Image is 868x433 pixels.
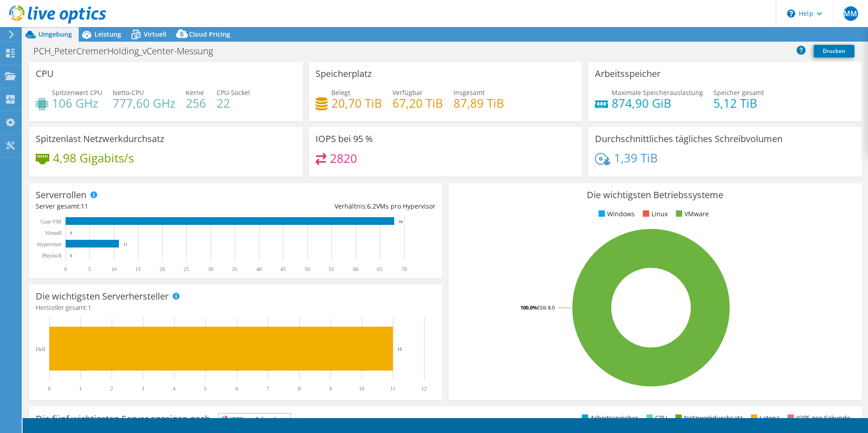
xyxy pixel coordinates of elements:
text: 4 [173,385,175,392]
text: 0 [64,266,67,272]
span: Leistung [94,30,121,38]
text: 2 [110,385,113,392]
span: 11 [81,202,88,210]
span: Kerne [186,88,204,97]
li: Netzwerkdurchsatz [673,413,743,423]
h3: Arbeitsspeicher [595,69,660,79]
text: 60 [353,266,359,272]
h1: PCH_PeterCremerHolding_vCenter-Messung [29,46,227,56]
text: 0 [70,253,72,258]
li: Latenz [749,413,779,423]
text: 0 [48,385,51,392]
h3: Serverrollen [36,190,86,200]
a: Drucken [814,45,854,57]
h4: 22 [217,98,250,108]
text: 1 [79,385,82,392]
h4: 67,20 TiB [392,98,443,108]
span: 6.2 [367,202,376,210]
span: IOPS pro Sekunde [219,414,290,424]
text: 11 [123,242,127,247]
text: 35 [232,266,237,272]
h4: 256 [186,98,206,108]
h3: IOPS bei 95 % [316,134,373,144]
text: 5 [88,266,91,272]
text: 8 [298,385,301,392]
h4: Hersteller gesamt: [36,303,435,313]
text: 50 [305,266,310,272]
text: 9 [329,385,332,392]
span: Speicher gesamt [713,88,764,97]
text: 12 [421,385,427,392]
tspan: 100.0% [520,304,537,311]
text: 20 [160,266,165,272]
text: 11 [390,385,396,392]
div: Server gesamt: [36,201,236,211]
span: Virtuell [144,30,166,38]
text: 15 [135,266,141,272]
text: 3 [142,385,144,392]
text: 45 [280,266,286,272]
text: 6 [236,385,238,392]
li: Linux [641,209,668,219]
span: MM [844,6,858,21]
h3: CPU [36,69,54,79]
span: Insgesamt [453,88,485,97]
h3: Durchschnittliches tägliches Schreibvolumen [595,134,783,144]
h4: 20,70 TiB [331,98,382,108]
div: Verhältnis: VMs pro Hypervisor [236,201,435,211]
span: Umgebung [38,30,72,38]
h4: 4,98 Gigabits/s [53,153,134,163]
text: Gast-VM [41,219,61,225]
span: CPU-Sockel [217,88,250,97]
text: 40 [256,266,262,272]
text: 10 [111,266,117,272]
li: IOPS pro Sekunde [785,413,850,423]
span: Spitzenwert CPU [52,88,102,97]
span: Netto-CPU [113,88,144,97]
span: Maximale Speicherauslastung [612,88,703,97]
text: 55 [329,266,334,272]
text: 11 [397,346,402,352]
span: Verfügbar [392,88,423,97]
text: 0 [70,231,72,235]
li: Windows [596,209,635,219]
li: CPU [644,413,667,423]
h3: Die wichtigsten Serverhersteller [36,291,169,301]
text: 7 [267,385,269,392]
h4: 5,12 TiB [713,98,764,108]
text: 65 [377,266,382,272]
text: Virtuell [45,230,61,236]
h4: 1,39 TiB [614,153,658,163]
li: VMware [674,209,709,219]
text: 30 [208,266,213,272]
li: Arbeitsspeicher [580,413,638,423]
span: Cloud Pricing [189,30,230,38]
h3: Die wichtigsten Betriebssysteme [455,190,855,200]
text: 25 [184,266,189,272]
text: 70 [401,266,407,272]
span: 1 [88,303,91,312]
text: Dell [36,346,45,352]
h3: Speicherplatz [316,69,372,79]
h4: 87,89 TiB [453,98,504,108]
svg: \n [787,10,795,18]
h4: 777,60 GHz [113,98,175,108]
span: Belegt [331,88,350,97]
h3: Spitzenlast Netzwerkdurchsatz [36,134,164,144]
tspan: ESXi 8.0 [537,304,555,311]
text: 68 [399,219,403,224]
text: 5 [204,385,207,392]
h4: 2820 [330,153,357,163]
text: Hypervisor [37,241,61,247]
h4: 106 GHz [52,98,102,108]
text: Physisch [42,252,61,259]
h4: 874,90 GiB [612,98,703,108]
text: 10 [359,385,364,392]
